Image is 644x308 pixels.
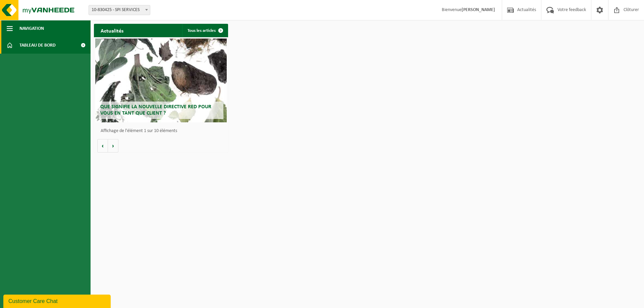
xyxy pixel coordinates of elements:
[89,5,150,15] span: 10-830425 - SPI SERVICES
[3,293,112,308] iframe: chat widget
[462,7,495,12] strong: [PERSON_NAME]
[19,37,56,54] span: Tableau de bord
[94,24,130,37] h2: Actualités
[101,129,225,133] p: Affichage de l'élément 1 sur 10 éléments
[100,104,211,116] span: Que signifie la nouvelle directive RED pour vous en tant que client ?
[19,20,44,37] span: Navigation
[97,139,108,152] button: Vorige
[182,24,227,37] a: Tous les articles
[89,5,150,15] span: 10-830425 - SPI SERVICES
[95,39,227,122] a: Que signifie la nouvelle directive RED pour vous en tant que client ?
[108,139,118,152] button: Volgende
